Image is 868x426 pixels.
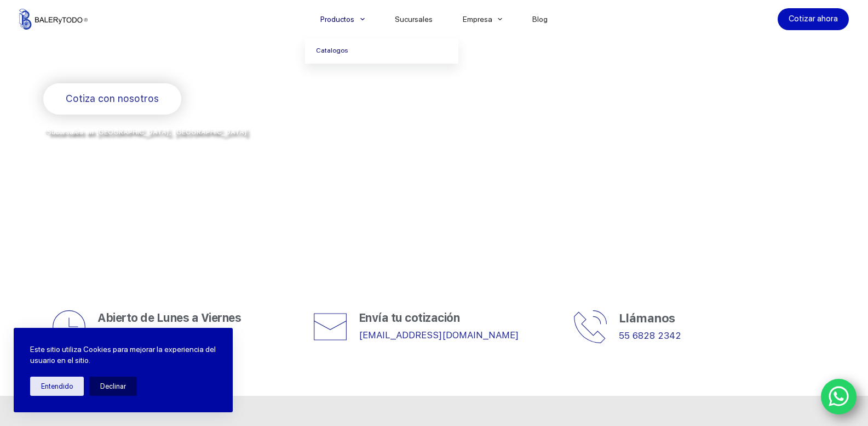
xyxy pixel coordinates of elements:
span: Envía tu cotización [359,311,460,325]
a: Cotiza con nosotros [43,83,181,115]
span: Rodamientos y refacciones industriales [43,55,260,69]
span: Llámanos [619,311,675,325]
span: y envíos a todo [GEOGRAPHIC_DATA] por la paquetería de su preferencia [43,140,308,149]
button: Declinar [89,377,137,396]
a: Cotizar ahora [778,8,849,30]
button: Entendido [30,377,84,396]
span: *Sucursales en [GEOGRAPHIC_DATA], [GEOGRAPHIC_DATA] [43,128,247,136]
a: 55 6828 2342 [619,330,681,341]
a: [EMAIL_ADDRESS][DOMAIN_NAME] [359,330,519,340]
img: Balerytodo [19,9,88,30]
span: Abierto de Lunes a Viernes [97,311,241,325]
span: Cotiza con nosotros [66,91,159,107]
p: Este sitio utiliza Cookies para mejorar la experiencia del usuario en el sitio. [30,344,216,366]
a: WhatsApp [821,379,857,415]
a: Catalogos [305,38,458,64]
